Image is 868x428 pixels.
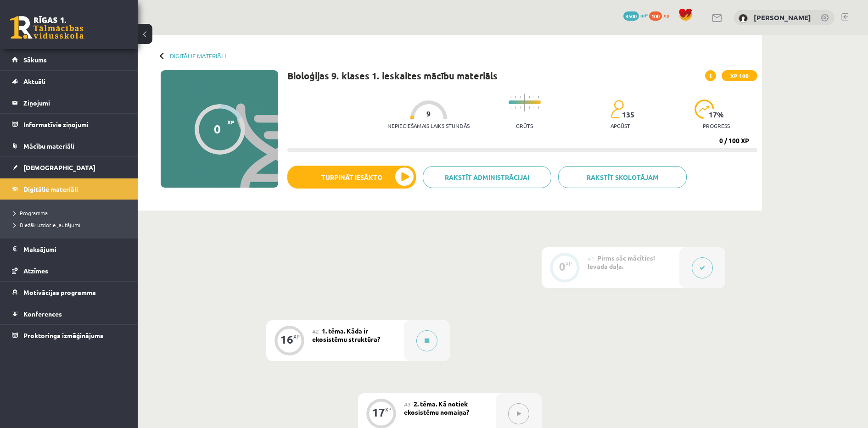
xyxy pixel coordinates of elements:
img: icon-short-line-57e1e144782c952c97e751825c79c345078a6d821885a25fce030b3d8c18986b.svg [510,106,511,109]
span: Sākums [23,56,47,64]
span: [DEMOGRAPHIC_DATA] [23,163,95,172]
legend: Informatīvie ziņojumi [23,114,126,135]
div: XP [293,334,300,339]
span: 17 % [709,111,724,119]
a: Konferences [12,303,126,324]
a: Digitālie materiāli [170,52,226,59]
span: Motivācijas programma [23,288,96,296]
span: 135 [622,111,634,119]
span: 2. tēma. Kā notiek ekosistēmu nomaiņa? [404,400,469,416]
span: XP [227,119,235,125]
span: Atzīmes [23,267,48,275]
img: icon-short-line-57e1e144782c952c97e751825c79c345078a6d821885a25fce030b3d8c18986b.svg [533,106,534,109]
a: Aktuāli [12,71,126,92]
img: icon-short-line-57e1e144782c952c97e751825c79c345078a6d821885a25fce030b3d8c18986b.svg [529,106,530,109]
img: icon-short-line-57e1e144782c952c97e751825c79c345078a6d821885a25fce030b3d8c18986b.svg [538,106,539,109]
legend: Maksājumi [23,239,126,260]
a: Motivācijas programma [12,282,126,303]
img: icon-short-line-57e1e144782c952c97e751825c79c345078a6d821885a25fce030b3d8c18986b.svg [520,106,521,109]
span: Pirms sāc mācīties! Ievada daļa. [588,254,655,270]
a: Programma [14,209,129,217]
img: students-c634bb4e5e11cddfef0936a35e636f08e4e9abd3cc4e673bd6f9a4125e45ecb1.svg [610,100,624,119]
p: apgūst [610,122,630,129]
a: Proktoringa izmēģinājums [12,325,126,346]
a: Rakstīt administrācijai [423,166,551,188]
span: 9 [426,110,431,118]
span: mP [640,11,648,19]
button: Turpināt iesākto [287,166,416,189]
img: icon-short-line-57e1e144782c952c97e751825c79c345078a6d821885a25fce030b3d8c18986b.svg [538,96,539,98]
img: icon-short-line-57e1e144782c952c97e751825c79c345078a6d821885a25fce030b3d8c18986b.svg [515,106,516,109]
a: 100 xp [649,11,674,19]
span: 100 [649,11,662,21]
legend: Ziņojumi [23,92,126,113]
a: Rakstīt skolotājam [558,166,687,188]
p: Nepieciešamais laiks stundās [387,122,470,129]
div: 0 [214,122,221,136]
span: Biežāk uzdotie jautājumi [14,221,80,228]
span: Aktuāli [23,77,45,85]
img: icon-progress-161ccf0a02000e728c5f80fcf4c31c7af3da0e1684b2b1d7c360e028c24a22f1.svg [694,100,714,119]
a: Mācību materiāli [12,135,126,156]
img: Maksims Nevedomijs [739,14,748,23]
a: [PERSON_NAME] [754,13,811,22]
a: Maksājumi [12,239,126,260]
div: XP [385,407,392,412]
img: icon-short-line-57e1e144782c952c97e751825c79c345078a6d821885a25fce030b3d8c18986b.svg [533,96,534,98]
p: progress [703,122,730,129]
img: icon-short-line-57e1e144782c952c97e751825c79c345078a6d821885a25fce030b3d8c18986b.svg [515,96,516,98]
a: Rīgas 1. Tālmācības vidusskola [10,16,84,39]
a: Sākums [12,49,126,70]
a: Ziņojumi [12,92,126,113]
div: 16 [280,335,293,344]
img: icon-short-line-57e1e144782c952c97e751825c79c345078a6d821885a25fce030b3d8c18986b.svg [510,96,511,98]
a: 4500 mP [623,11,648,19]
img: icon-short-line-57e1e144782c952c97e751825c79c345078a6d821885a25fce030b3d8c18986b.svg [529,96,530,98]
h1: Bioloģijas 9. klases 1. ieskaites mācību materiāls [287,70,498,81]
a: Atzīmes [12,260,126,281]
span: Mācību materiāli [23,142,74,150]
span: Proktoringa izmēģinājums [23,331,103,339]
a: Digitālie materiāli [12,178,126,200]
div: XP [566,261,572,266]
a: [DEMOGRAPHIC_DATA] [12,157,126,178]
span: 1. tēma. Kāda ir ekosistēmu struktūra? [312,327,380,343]
span: Digitālie materiāli [23,185,78,193]
span: #2 [312,328,319,335]
span: 4500 [623,11,639,21]
span: Programma [14,209,48,217]
span: #3 [404,400,411,408]
span: Konferences [23,310,62,318]
p: Grūts [516,122,533,129]
div: 17 [372,408,385,417]
div: 0 [559,262,566,271]
a: Informatīvie ziņojumi [12,114,126,135]
span: XP 100 [722,70,757,81]
img: icon-short-line-57e1e144782c952c97e751825c79c345078a6d821885a25fce030b3d8c18986b.svg [520,96,521,98]
img: icon-long-line-d9ea69661e0d244f92f715978eff75569469978d946b2353a9bb055b3ed8787d.svg [524,94,525,111]
span: #1 [588,255,594,262]
a: Biežāk uzdotie jautājumi [14,221,129,229]
span: xp [663,11,669,19]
